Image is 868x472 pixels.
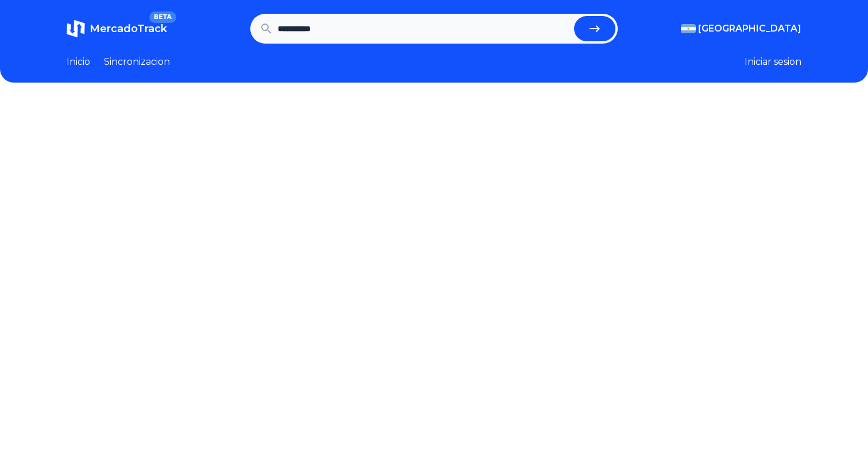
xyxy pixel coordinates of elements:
[104,55,170,69] a: Sincronizacion
[67,19,85,38] img: MercadoTrack
[67,19,167,38] a: MercadoTrackBETA
[149,11,176,23] span: BETA
[698,22,801,36] span: [GEOGRAPHIC_DATA]
[90,22,167,35] span: MercadoTrack
[681,22,801,36] button: [GEOGRAPHIC_DATA]
[745,55,801,69] button: Iniciar sesion
[67,55,90,69] a: Inicio
[681,24,696,33] img: Argentina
